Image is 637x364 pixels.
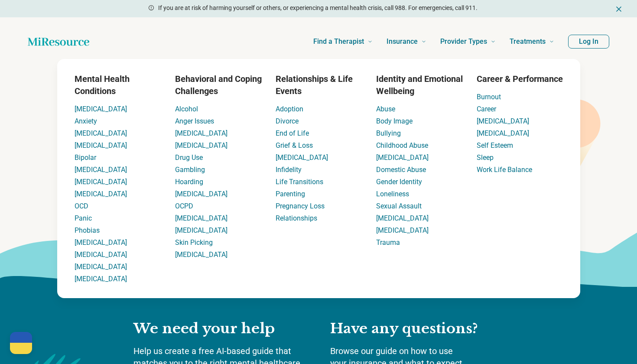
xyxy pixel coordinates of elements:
[175,178,203,186] a: Hoarding
[133,320,313,338] h2: We need your help
[276,73,362,97] h3: Relationships & Life Events
[175,190,227,198] a: [MEDICAL_DATA]
[75,141,127,149] a: [MEDICAL_DATA]
[376,153,429,162] a: [MEDICAL_DATA]
[477,129,529,137] a: [MEDICAL_DATA]
[175,226,227,234] a: [MEDICAL_DATA]
[276,153,328,162] a: [MEDICAL_DATA]
[276,117,299,125] a: Divorce
[75,214,92,222] a: Panic
[75,275,127,283] a: [MEDICAL_DATA]
[510,36,546,48] span: Treatments
[75,202,88,210] a: OCD
[75,178,127,186] a: [MEDICAL_DATA]
[175,250,227,259] a: [MEDICAL_DATA]
[276,190,305,198] a: Parenting
[75,190,127,198] a: [MEDICAL_DATA]
[376,178,422,186] a: Gender Identity
[440,24,496,59] a: Provider Types
[510,24,554,59] a: Treatments
[376,141,428,149] a: Childhood Abuse
[75,117,97,125] a: Anxiety
[5,59,632,298] div: Find a Therapist
[175,238,213,247] a: Skin Picking
[376,214,429,222] a: [MEDICAL_DATA]
[75,250,127,259] a: [MEDICAL_DATA]
[376,190,409,198] a: Loneliness
[477,93,501,101] a: Burnout
[387,36,418,48] span: Insurance
[175,166,205,174] a: Gambling
[175,153,203,162] a: Drug Use
[75,129,127,137] a: [MEDICAL_DATA]
[75,153,96,162] a: Bipolar
[158,3,478,13] p: If you are at risk of harming yourself or others, or experiencing a mental health crisis, call 98...
[276,105,303,113] a: Adoption
[376,73,463,97] h3: Identity and Emotional Wellbeing
[477,166,532,174] a: Work Life Balance
[276,166,302,174] a: Infidelity
[330,320,504,338] h2: Have any questions?
[477,117,529,125] a: [MEDICAL_DATA]
[376,238,400,247] a: Trauma
[28,33,89,50] a: Home page
[477,153,494,162] a: Sleep
[75,105,127,113] a: [MEDICAL_DATA]
[376,202,422,210] a: Sexual Assault
[376,166,426,174] a: Domestic Abuse
[440,36,487,48] span: Provider Types
[568,35,609,49] button: Log In
[276,214,317,222] a: Relationships
[276,129,309,137] a: End of Life
[313,24,373,59] a: Find a Therapist
[376,105,395,113] a: Abuse
[175,117,214,125] a: Anger Issues
[175,202,193,210] a: OCPD
[376,226,429,234] a: [MEDICAL_DATA]
[376,117,413,125] a: Body Image
[75,263,127,271] a: [MEDICAL_DATA]
[276,202,325,210] a: Pregnancy Loss
[75,166,127,174] a: [MEDICAL_DATA]
[276,141,313,149] a: Grief & Loss
[175,141,227,149] a: [MEDICAL_DATA]
[75,226,100,234] a: Phobias
[313,36,364,48] span: Find a Therapist
[75,73,161,97] h3: Mental Health Conditions
[387,24,426,59] a: Insurance
[276,178,323,186] a: Life Transitions
[477,105,496,113] a: Career
[477,73,563,85] h3: Career & Performance
[175,129,227,137] a: [MEDICAL_DATA]
[175,73,262,97] h3: Behavioral and Coping Challenges
[175,214,227,222] a: [MEDICAL_DATA]
[477,141,513,149] a: Self Esteem
[376,129,401,137] a: Bullying
[175,105,198,113] a: Alcohol
[75,238,127,247] a: [MEDICAL_DATA]
[614,3,623,14] button: Dismiss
